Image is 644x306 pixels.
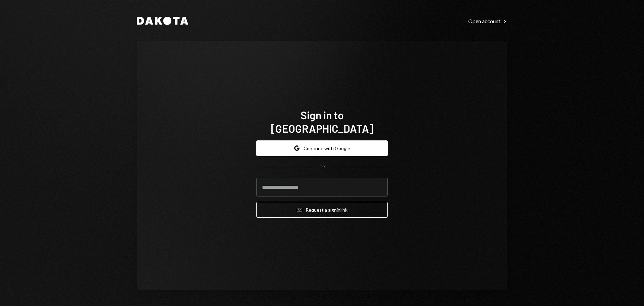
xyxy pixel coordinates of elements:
[256,202,388,218] button: Request a signinlink
[319,164,325,170] div: OR
[256,108,388,135] h1: Sign in to [GEOGRAPHIC_DATA]
[468,18,507,25] div: Open account
[256,140,388,156] button: Continue with Google
[468,17,507,25] a: Open account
